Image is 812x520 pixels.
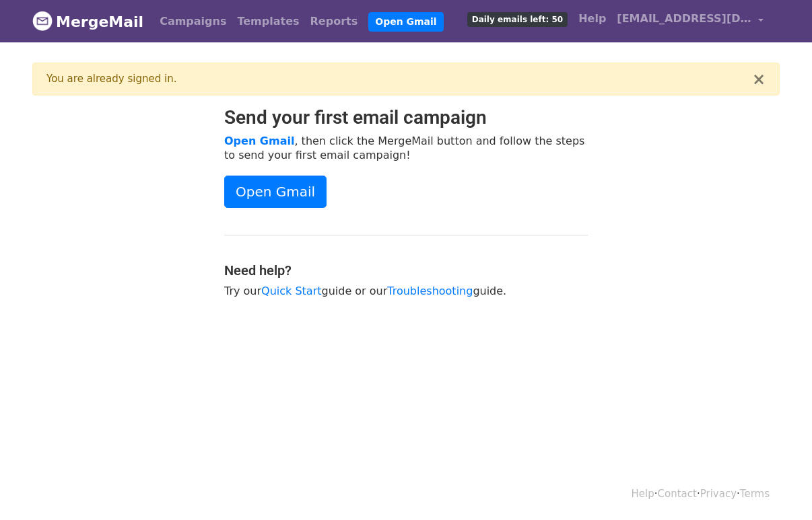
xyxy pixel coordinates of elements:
[224,135,294,147] a: Open Gmail
[658,488,697,500] a: Contact
[467,12,568,27] span: Daily emails left: 50
[224,176,327,208] a: Open Gmail
[154,8,232,35] a: Campaigns
[611,5,769,37] a: [EMAIL_ADDRESS][DOMAIN_NAME]
[617,11,751,27] span: [EMAIL_ADDRESS][DOMAIN_NAME]
[368,12,443,32] a: Open Gmail
[46,71,752,87] div: You are already signed in.
[32,7,143,36] a: MergeMail
[462,5,573,32] a: Daily emails left: 50
[700,488,737,500] a: Privacy
[632,488,654,500] a: Help
[752,71,766,87] button: ×
[224,262,588,278] h4: Need help?
[224,134,588,162] p: , then click the MergeMail button and follow the steps to send your first email campaign!
[224,284,588,298] p: Try our guide or our guide.
[387,285,473,297] a: Troubleshooting
[740,488,770,500] a: Terms
[261,285,321,297] a: Quick Start
[573,5,611,32] a: Help
[32,11,53,31] img: MergeMail logo
[232,8,304,35] a: Templates
[305,8,364,35] a: Reports
[224,106,588,129] h2: Send your first email campaign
